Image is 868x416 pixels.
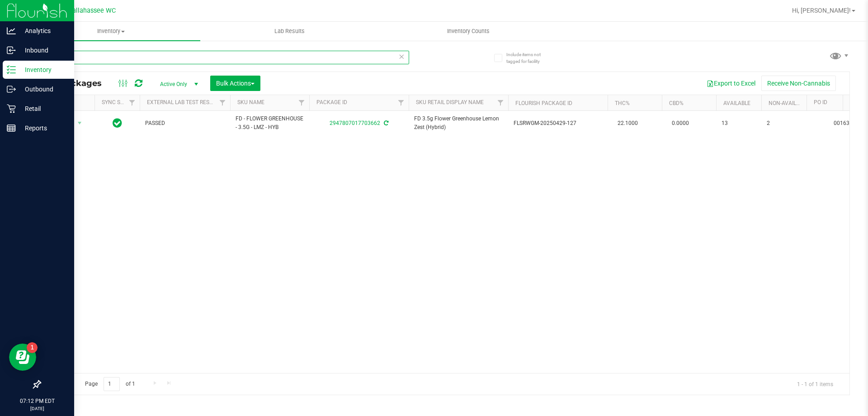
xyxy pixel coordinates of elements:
span: FD 3.5g Flower Greenhouse Lemon Zest (Hybrid) [414,115,503,132]
p: [DATE] [4,405,70,412]
p: Inbound [16,45,70,56]
a: 00163485 [834,120,859,126]
a: Sku Retail Display Name [416,99,484,105]
a: 2947807017703662 [330,120,380,126]
span: Include items not tagged for facility [506,51,552,65]
span: Lab Results [262,27,317,35]
inline-svg: Inventory [7,65,16,74]
span: In Sync [113,117,122,129]
span: Clear [398,51,405,62]
inline-svg: Analytics [7,26,16,35]
iframe: Resource center [9,344,36,371]
span: select [74,117,85,129]
span: Bulk Actions [216,80,255,87]
a: Flourish Package ID [515,100,572,106]
span: 13 [722,119,756,128]
button: Export to Excel [701,76,761,91]
span: Tallahassee WC [69,7,116,14]
p: 07:12 PM EDT [4,397,70,405]
span: Inventory [22,27,200,35]
a: External Lab Test Result [147,99,218,105]
input: Search Package ID, Item Name, SKU, Lot or Part Number... [40,51,409,64]
a: THC% [615,100,630,106]
a: PO ID [814,99,827,105]
p: Inventory [16,64,70,75]
span: 0.0000 [667,117,693,130]
a: Filter [294,95,309,110]
span: 1 - 1 of 1 items [790,377,840,391]
a: Available [723,100,750,106]
a: Package ID [316,99,347,105]
button: Bulk Actions [210,76,260,91]
span: All Packages [47,78,111,88]
a: Inventory Counts [379,22,557,41]
p: Outbound [16,84,70,95]
inline-svg: Reports [7,124,16,133]
a: Inventory [22,22,200,41]
span: Sync from Compliance System [382,120,388,126]
span: Inventory Counts [435,27,502,35]
p: Retail [16,103,70,114]
a: Filter [215,95,230,110]
inline-svg: Outbound [7,85,16,94]
span: 2 [767,119,801,128]
span: 22.1000 [613,117,642,130]
button: Receive Non-Cannabis [761,76,836,91]
span: FLSRWGM-20250429-127 [514,119,602,128]
a: Filter [394,95,409,110]
span: Hi, [PERSON_NAME]! [792,7,851,14]
a: SKU Name [237,99,264,105]
p: Analytics [16,25,70,36]
p: Reports [16,123,70,134]
inline-svg: Inbound [7,46,16,55]
span: Page of 1 [77,377,142,391]
input: 1 [104,377,120,391]
a: Filter [125,95,140,110]
span: FD - FLOWER GREENHOUSE - 3.5G - LMZ - HYB [236,115,304,132]
a: Filter [493,95,508,110]
span: PASSED [145,119,225,128]
a: Sync Status [102,99,137,105]
iframe: Resource center unread badge [27,342,38,353]
a: CBD% [669,100,684,106]
a: Lab Results [200,22,379,41]
inline-svg: Retail [7,104,16,113]
a: Non-Available [769,100,809,106]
